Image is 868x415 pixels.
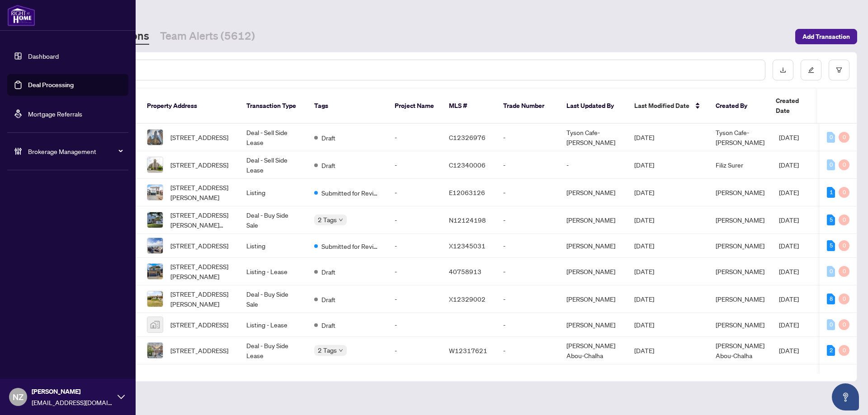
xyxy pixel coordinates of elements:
img: thumbnail-img [147,130,163,145]
a: Dashboard [28,52,59,60]
img: thumbnail-img [147,317,163,332]
td: Deal - Buy Side Sale [239,206,307,234]
td: [PERSON_NAME] [559,206,627,234]
span: [DATE] [634,242,654,250]
th: Tags [307,89,387,124]
div: 1 [827,187,835,198]
span: [DATE] [779,133,799,141]
span: [PERSON_NAME] [716,188,764,196]
span: [DATE] [634,321,654,329]
span: down [339,348,343,353]
span: [STREET_ADDRESS] [170,160,228,170]
span: [DATE] [634,346,654,354]
td: - [496,179,559,206]
th: Property Address [140,89,239,124]
td: - [387,206,442,234]
td: [PERSON_NAME] [559,285,627,313]
span: [PERSON_NAME] [716,267,764,275]
span: [DATE] [779,161,799,169]
div: 0 [827,266,835,277]
td: Listing - Lease [239,313,307,337]
span: 40758913 [449,267,481,275]
td: [PERSON_NAME] [559,313,627,337]
td: - [496,151,559,179]
td: - [496,285,559,313]
td: - [496,234,559,258]
span: [PERSON_NAME] [716,242,764,250]
span: [STREET_ADDRESS][PERSON_NAME][PERSON_NAME] [170,210,232,230]
td: - [387,337,442,364]
span: [DATE] [779,346,799,354]
img: thumbnail-img [147,185,163,200]
div: 0 [839,132,849,143]
th: Created By [708,89,769,124]
span: Draft [321,294,335,304]
th: MLS # [442,89,496,124]
img: thumbnail-img [147,264,163,279]
td: - [387,179,442,206]
td: Deal - Sell Side Lease [239,124,307,151]
td: - [387,124,442,151]
span: [STREET_ADDRESS][PERSON_NAME] [170,261,232,281]
th: Project Name [387,89,442,124]
th: Last Updated By [559,89,627,124]
span: C12340006 [449,161,486,169]
th: Created Date [769,89,832,124]
span: C12326976 [449,133,486,141]
th: Transaction Type [239,89,307,124]
span: E12063126 [449,188,485,196]
a: Team Alerts (5612) [160,28,255,45]
td: - [496,337,559,364]
div: 0 [839,159,849,170]
img: thumbnail-img [147,343,163,358]
span: Created Date [776,96,814,116]
div: 0 [839,319,849,330]
td: - [387,258,442,285]
span: [STREET_ADDRESS][PERSON_NAME] [170,182,232,202]
span: Add Transaction [802,29,850,44]
span: Draft [321,133,335,143]
td: - [387,151,442,179]
span: [STREET_ADDRESS] [170,320,228,330]
span: [DATE] [779,295,799,303]
span: Filiz Surer [716,161,743,169]
td: Tyson Cafe-[PERSON_NAME] [559,124,627,151]
td: Deal - Buy Side Sale [239,285,307,313]
span: [EMAIL_ADDRESS][DOMAIN_NAME] [32,397,113,407]
span: [DATE] [779,242,799,250]
td: Listing - Lease [239,258,307,285]
span: Draft [321,267,335,277]
span: [STREET_ADDRESS] [170,241,228,251]
td: - [496,124,559,151]
a: Mortgage Referrals [28,110,82,118]
td: Listing [239,179,307,206]
span: X12345031 [449,242,486,250]
button: Add Transaction [795,29,857,44]
span: [DATE] [634,188,654,196]
span: [STREET_ADDRESS] [170,345,228,355]
div: 5 [827,240,835,251]
span: [DATE] [779,188,799,196]
span: N12124198 [449,216,486,224]
span: Submitted for Review [321,188,380,198]
span: [STREET_ADDRESS][PERSON_NAME] [170,289,232,309]
span: [DATE] [634,133,654,141]
td: [PERSON_NAME] [559,234,627,258]
div: 5 [827,214,835,225]
div: 0 [839,345,849,356]
td: [PERSON_NAME] Abou-Chalha [559,337,627,364]
td: [PERSON_NAME] [559,179,627,206]
td: - [496,313,559,337]
td: Deal - Buy Side Lease [239,337,307,364]
span: Draft [321,160,335,170]
span: Draft [321,320,335,330]
button: download [773,60,793,80]
span: 2 Tags [318,214,337,225]
div: 0 [839,266,849,277]
img: thumbnail-img [147,212,163,228]
div: 0 [839,214,849,225]
span: filter [836,67,842,73]
span: download [780,67,786,73]
div: 0 [827,319,835,330]
span: [DATE] [634,267,654,275]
